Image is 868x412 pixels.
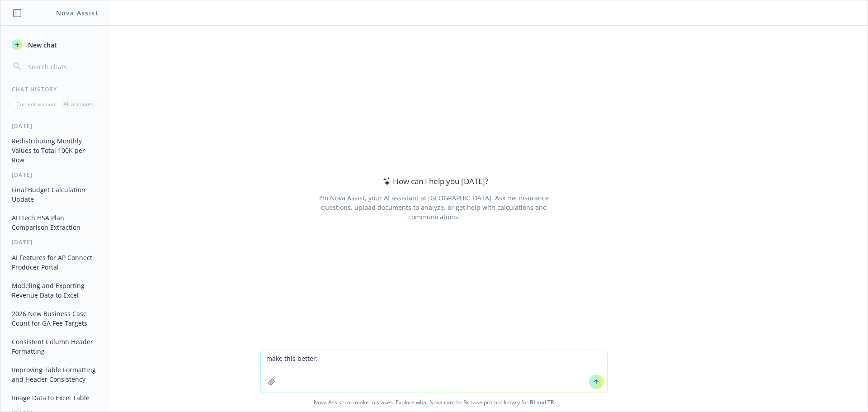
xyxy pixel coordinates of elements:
[8,362,102,387] button: Improving Table Formatting and Header Consistency
[63,100,94,108] p: All accounts
[1,171,109,179] div: [DATE]
[547,398,554,406] a: TR
[8,334,102,359] button: Consistent Column Header Formatting
[8,306,102,331] button: 2026 New Business Case Count for GA Fee Targets
[8,390,102,405] button: Image Data to Excel Table
[8,210,102,235] button: ALLtech HSA Plan Comparison Extraction
[8,250,102,275] button: AI Features for AP Connect Producer Portal
[4,393,864,412] span: Nova Assist can make mistakes. Explore what Nova can do: Browse prompt library for and
[16,100,57,108] p: Current account
[56,8,99,18] h1: Nova Assist
[261,350,607,393] textarea: make this better:
[1,238,109,246] div: [DATE]
[8,278,102,303] button: Modeling and Exporting Revenue Data to Excel
[8,182,102,207] button: Final Budget Calculation Update
[8,133,102,167] button: Redistributing Monthly Values to Total 100K per Row
[26,40,57,50] span: New chat
[1,122,109,130] div: [DATE]
[26,60,98,73] input: Search chats
[1,85,109,93] div: Chat History
[307,193,561,222] div: I'm Nova Assist, your AI assistant at [GEOGRAPHIC_DATA]. Ask me insurance questions, upload docum...
[530,398,535,406] a: BI
[8,37,102,53] button: New chat
[380,175,488,187] div: How can I help you [DATE]?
